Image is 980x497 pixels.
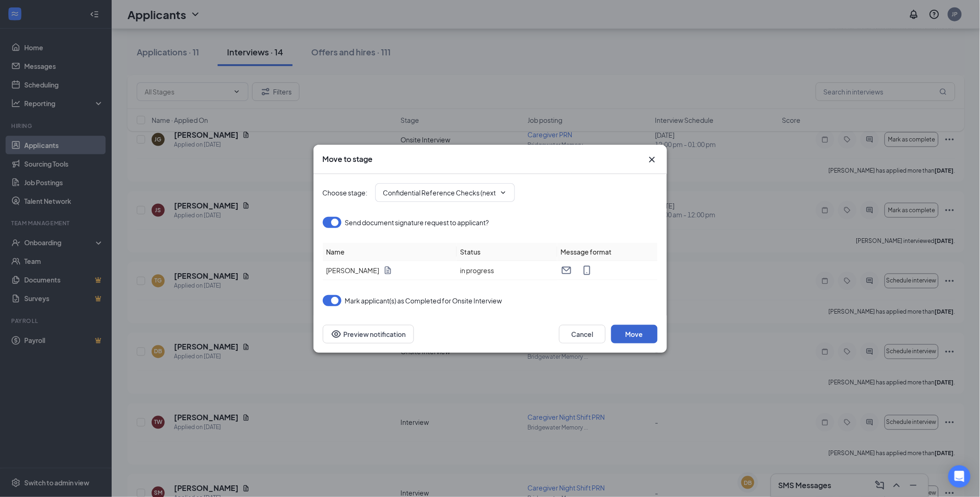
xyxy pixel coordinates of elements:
[581,265,593,276] svg: MobileSms
[383,266,393,275] svg: Document
[948,465,971,488] div: Open Intercom Messenger
[345,295,502,306] span: Mark applicant(s) as Completed for Onsite Interview
[323,243,457,261] th: Name
[611,325,658,343] button: Move
[327,265,380,275] span: [PERSON_NAME]
[557,243,658,261] th: Message format
[323,325,414,343] button: Preview notificationEye
[331,329,342,340] svg: Eye
[457,243,557,261] th: Status
[323,154,373,164] h3: Move to stage
[345,217,489,228] span: Send document signature request to applicant?
[323,188,368,198] span: Choose stage :
[559,325,606,343] button: Cancel
[647,154,658,165] svg: Cross
[647,154,658,165] button: Close
[561,265,572,276] svg: Email
[500,189,507,196] svg: ChevronDown
[457,261,557,280] td: in progress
